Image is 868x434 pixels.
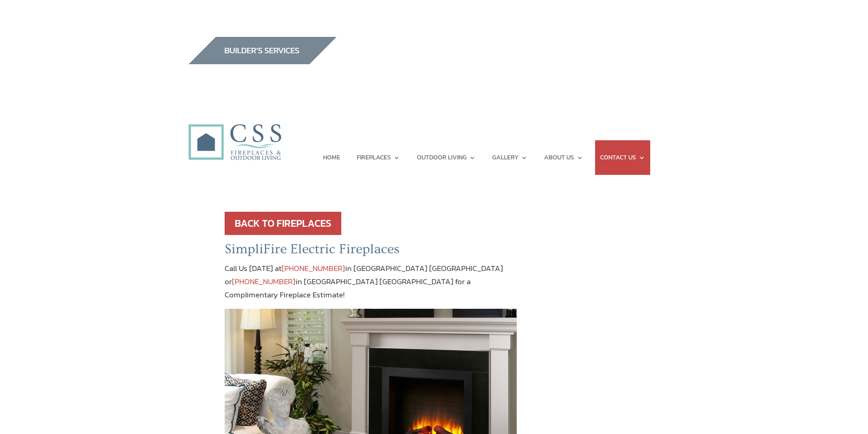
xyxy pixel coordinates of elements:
[323,140,340,175] a: HOME
[232,276,295,287] a: [PHONE_NUMBER]
[188,56,337,67] a: builder services construction supply
[417,140,476,175] a: OUTDOOR LIVING
[188,37,337,64] img: builders_btn
[225,262,517,309] p: Call Us [DATE] at in [GEOGRAPHIC_DATA] [GEOGRAPHIC_DATA] or in [GEOGRAPHIC_DATA] [GEOGRAPHIC_DATA...
[225,241,517,262] h2: SimpliFire Electric Fireplaces
[357,140,400,175] a: FIREPLACES
[544,140,583,175] a: ABOUT US
[188,99,281,165] img: CSS Fireplaces & Outdoor Living (Formerly Construction Solutions & Supply)- Jacksonville Ormond B...
[282,262,345,274] a: [PHONE_NUMBER]
[600,140,645,175] a: CONTACT US
[492,140,528,175] a: GALLERY
[225,212,341,235] a: BACK TO FIREPLACES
